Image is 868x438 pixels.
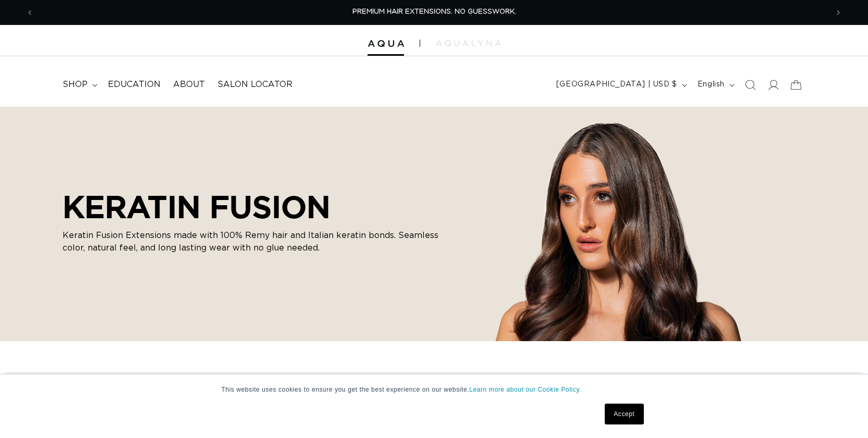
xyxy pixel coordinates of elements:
button: [GEOGRAPHIC_DATA] | USD $ [550,75,691,95]
img: Aqua Hair Extensions [368,40,404,47]
span: shop [63,79,88,90]
h2: KERATIN FUSION [63,189,459,225]
span: Salon Locator [217,79,292,90]
span: English [698,79,725,90]
summary: shop [56,73,102,96]
p: Keratin Fusion Extensions made with 100% Remy hair and Italian keratin bonds. Seamless color, nat... [63,229,459,254]
a: Learn more about our Cookie Policy. [469,386,581,393]
button: Next announcement [827,3,850,22]
a: Salon Locator [211,73,299,96]
p: This website uses cookies to ensure you get the best experience on our website. [222,385,647,394]
span: Education [108,79,161,90]
a: Education [102,73,167,96]
a: Accept [605,404,643,424]
button: English [691,75,739,95]
summary: Search [739,73,762,96]
button: Previous announcement [18,3,41,22]
span: [GEOGRAPHIC_DATA] | USD $ [556,79,677,90]
img: aqualyna.com [436,40,501,46]
span: PREMIUM HAIR EXTENSIONS. NO GUESSWORK. [352,8,516,15]
a: About [167,73,211,96]
span: About [173,79,205,90]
